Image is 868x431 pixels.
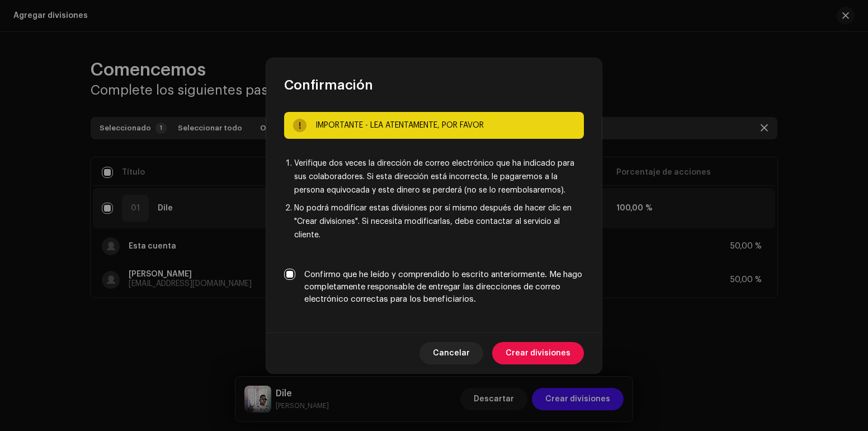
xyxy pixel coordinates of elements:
div: IMPORTANTE - LEA ATENTAMENTE, POR FAVOR [315,119,575,132]
li: Verifique dos veces la dirección de correo electrónico que ha indicado para sus colaboradores. Si... [294,157,584,197]
button: Cancelar [419,342,483,364]
span: Crear divisiones [506,342,570,364]
label: Confirmo que he leído y comprendido lo escrito anteriormente. Me hago completamente responsable d... [304,269,584,306]
li: No podrá modificar estas divisiones por sí mismo después de hacer clic en "Crear divisiones". Si ... [294,202,584,242]
span: Cancelar [433,342,470,364]
button: Crear divisiones [492,342,584,364]
span: Confirmación [284,76,373,94]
